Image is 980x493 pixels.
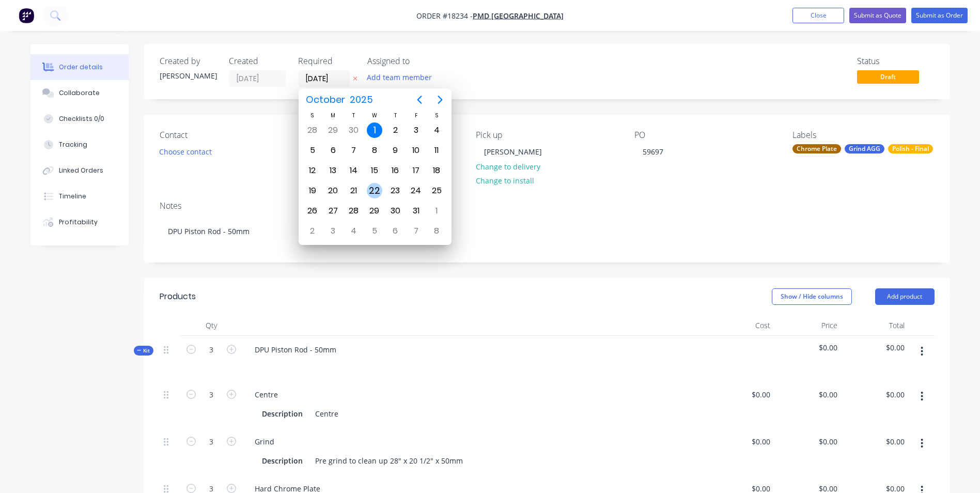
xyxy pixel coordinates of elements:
[258,453,307,468] div: Description
[59,63,103,72] div: Order details
[387,183,403,198] div: Thursday, October 23, 2025
[305,183,320,198] div: Sunday, October 19, 2025
[367,203,382,219] div: Wednesday, October 29, 2025
[367,70,438,84] button: Add team member
[367,183,382,198] div: Wednesday, October 22, 2025
[246,434,283,449] div: Grind
[59,114,104,124] div: Checklists 0/0
[430,89,450,110] button: Next page
[367,163,382,178] div: Wednesday, October 15, 2025
[30,54,129,80] button: Order details
[30,158,129,183] button: Linked Orders
[30,106,129,132] button: Checklists 0/0
[153,144,217,158] button: Choose contact
[311,453,467,468] div: Pre grind to clean up 28" x 20 1/2" x 50mm
[325,143,341,158] div: Monday, October 6, 2025
[30,183,129,209] button: Timeline
[792,8,844,23] button: Close
[476,130,617,140] div: Pick up
[429,143,444,158] div: Saturday, October 11, 2025
[875,288,935,305] button: Add product
[346,143,362,158] div: Tuesday, October 7, 2025
[325,223,341,239] div: Monday, November 3, 2025
[774,315,842,336] div: Price
[134,346,153,356] button: Kit
[911,8,968,23] button: Submit as Order
[305,223,320,239] div: Sunday, November 2, 2025
[426,111,447,120] div: S
[857,70,919,83] span: Draft
[408,223,424,239] div: Friday, November 7, 2025
[888,144,933,153] div: Polish - Final
[408,163,424,178] div: Friday, October 17, 2025
[346,122,362,138] div: Tuesday, September 30, 2025
[707,315,774,336] div: Cost
[387,122,403,138] div: Thursday, October 2, 2025
[364,111,385,120] div: W
[298,56,355,66] div: Required
[59,192,86,201] div: Timeline
[845,144,884,153] div: Grind AGG
[385,111,406,120] div: T
[59,218,98,227] div: Profitability
[311,406,343,421] div: Centre
[30,209,129,235] button: Profitability
[409,89,430,110] button: Previous page
[305,203,320,219] div: Sunday, October 26, 2025
[842,315,909,336] div: Total
[160,201,935,211] div: Notes
[387,163,403,178] div: Thursday, October 16, 2025
[304,90,348,109] span: October
[30,80,129,106] button: Collaborate
[160,290,196,303] div: Products
[367,122,382,138] div: Today, Wednesday, October 1, 2025
[367,143,382,158] div: Wednesday, October 8, 2025
[305,143,320,158] div: Sunday, October 5, 2025
[325,183,341,198] div: Monday, October 20, 2025
[346,163,362,178] div: Tuesday, October 14, 2025
[325,163,341,178] div: Monday, October 13, 2025
[346,223,362,239] div: Tuesday, November 4, 2025
[160,215,935,247] div: DPU Piston Rod - 50mm
[476,144,550,159] div: [PERSON_NAME]
[792,130,934,140] div: Labels
[429,223,444,239] div: Saturday, November 8, 2025
[429,183,444,198] div: Saturday, October 25, 2025
[305,122,320,138] div: Sunday, September 28, 2025
[367,56,471,66] div: Assigned to
[387,223,403,239] div: Thursday, November 6, 2025
[361,70,437,84] button: Add team member
[408,122,424,138] div: Friday, October 3, 2025
[634,130,776,140] div: PO
[160,130,301,140] div: Contact
[792,144,841,153] div: Chrome Plate
[772,288,852,305] button: Show / Hide columns
[849,8,906,23] button: Submit as Quote
[246,387,286,402] div: Centre
[473,11,564,21] a: PMD [GEOGRAPHIC_DATA]
[160,70,216,81] div: [PERSON_NAME]
[302,111,323,120] div: S
[325,122,341,138] div: Monday, September 29, 2025
[408,203,424,219] div: Friday, October 31, 2025
[59,88,100,98] div: Collaborate
[429,122,444,138] div: Saturday, October 4, 2025
[300,90,380,109] button: October2025
[325,203,341,219] div: Monday, October 27, 2025
[229,56,286,66] div: Created
[470,174,539,188] button: Change to install
[408,143,424,158] div: Friday, October 10, 2025
[59,166,103,175] div: Linked Orders
[19,8,34,23] img: Factory
[779,342,837,353] span: $0.00
[408,183,424,198] div: Friday, October 24, 2025
[857,56,935,66] div: Status
[406,111,426,120] div: F
[416,11,473,21] span: Order #18234 -
[180,315,242,336] div: Qty
[305,163,320,178] div: Sunday, October 12, 2025
[429,203,444,219] div: Saturday, November 1, 2025
[346,183,362,198] div: Tuesday, October 21, 2025
[387,203,403,219] div: Thursday, October 30, 2025
[367,223,382,239] div: Wednesday, November 5, 2025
